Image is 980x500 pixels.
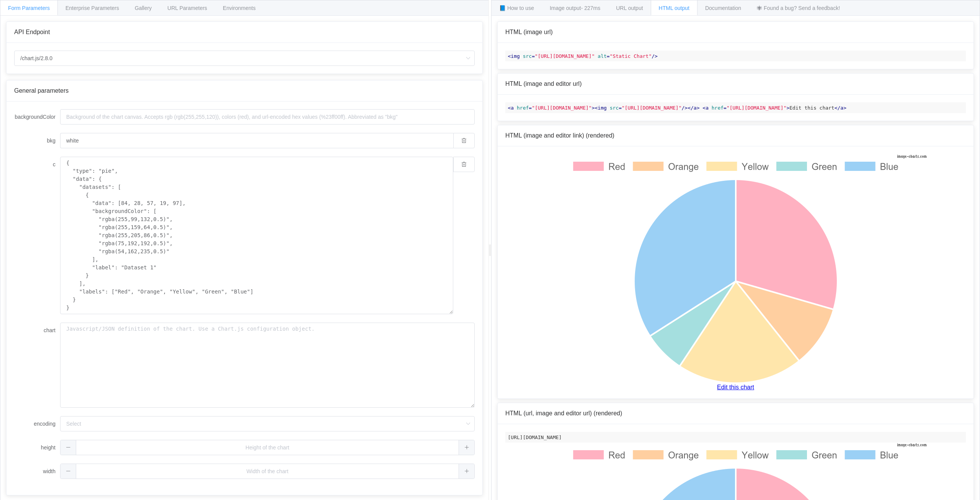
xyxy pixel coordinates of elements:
span: < = /> [595,105,688,111]
span: API Endpoint [14,29,50,35]
input: Height of the chart [60,440,475,455]
label: bkg [14,133,60,148]
span: HTML (url, image and editor url) (rendered) [505,410,622,416]
input: Select [60,416,475,431]
span: 🕷 Found a bug? Send a feedback! [757,5,840,11]
span: Enterprise Parameters [65,5,119,11]
label: height [14,440,60,455]
span: Form Parameters [8,5,50,11]
code: Edit this chart [505,102,966,113]
span: src [523,53,532,59]
span: "Static Chart" [610,53,652,59]
span: "[URL][DOMAIN_NAME]" [622,105,682,111]
img: 2.8.0 [544,154,927,384]
span: alt [598,53,606,59]
input: Background of the chart canvas. Accepts rgb (rgb(255,255,120)), colors (red), and url-encoded hex... [60,109,475,125]
span: General parameters [14,87,69,94]
span: Documentation [705,5,741,11]
span: a [840,105,843,111]
span: < = > [702,105,789,111]
span: HTML (image and editor url) [505,80,581,87]
span: HTML (image and editor link) (rendered) [505,132,614,139]
span: a [694,105,697,111]
input: Width of the chart [60,464,475,479]
span: 📘 How to use [499,5,534,11]
code: [URL][DOMAIN_NAME] [505,432,966,443]
a: Edit this chart [505,384,966,391]
span: src [610,105,619,111]
label: encoding [14,416,60,431]
span: Image output [550,5,600,11]
span: < = = /> [508,53,658,59]
span: "[URL][DOMAIN_NAME]" [535,53,595,59]
span: href [517,105,529,111]
span: Gallery [135,5,152,11]
span: < = > [508,105,595,111]
span: img [598,105,606,111]
span: HTML output [659,5,689,11]
label: width [14,464,60,479]
span: a [706,105,709,111]
span: URL Parameters [167,5,207,11]
span: - 227ms [581,5,601,11]
span: a [511,105,514,111]
span: HTML (image url) [505,29,553,35]
label: c [14,157,60,172]
span: "[URL][DOMAIN_NAME]" [532,105,592,111]
span: URL output [616,5,643,11]
label: chart [14,323,60,338]
span: </ > [688,105,699,111]
span: </ > [835,105,846,111]
span: img [511,53,519,59]
span: "[URL][DOMAIN_NAME]" [727,105,787,111]
label: backgroundColor [14,109,60,125]
span: Environments [223,5,256,11]
input: Select [14,51,475,66]
input: Background of the chart canvas. Accepts rgb (rgb(255,255,120)), colors (red), and url-encoded hex... [60,133,453,148]
span: href [712,105,724,111]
